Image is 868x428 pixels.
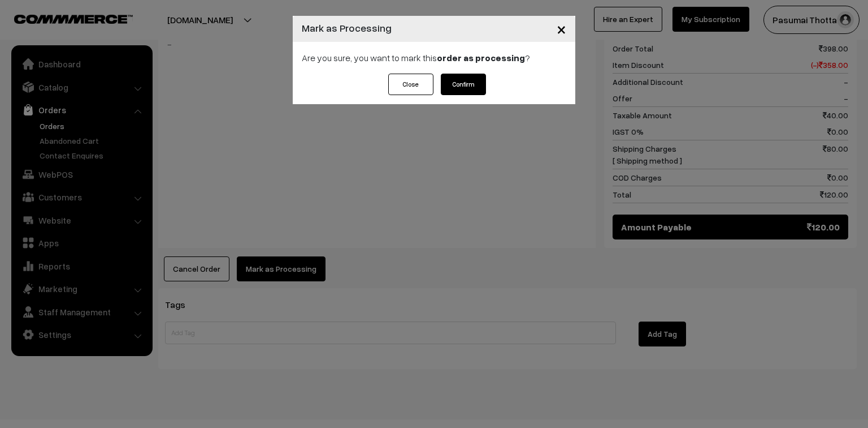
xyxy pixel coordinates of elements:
[441,74,486,95] button: Confirm
[293,42,575,74] div: Are you sure, you want to mark this ?
[557,18,566,39] span: ×
[388,74,433,95] button: Close
[437,52,525,63] strong: order as processing
[548,11,575,46] button: Close
[302,20,392,36] h4: Mark as Processing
